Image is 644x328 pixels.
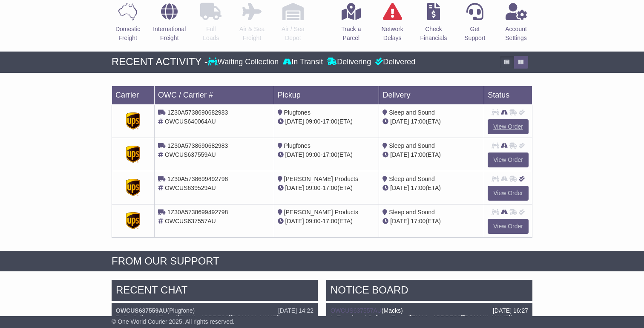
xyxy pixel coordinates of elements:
[126,212,141,229] img: GetCarrierServiceDarkLogo
[284,109,310,116] span: Plugfones
[115,25,140,43] p: Domestic Freight
[285,184,304,191] span: [DATE]
[331,314,513,321] span: In Transit and Delivery Team ([EMAIL_ADDRESS][DOMAIN_NAME])
[116,307,167,314] a: OWCUS637559AU
[167,209,228,216] span: 1Z30A5738699492798
[153,25,186,43] p: International Freight
[488,219,529,234] a: View Order
[331,307,528,314] div: ( )
[239,25,264,43] p: Air & Sea Freight
[411,218,425,224] span: 17:00
[284,142,310,149] span: Plugfones
[167,176,228,182] span: 1Z30A5738699492798
[325,58,373,67] div: Delivering
[382,117,480,126] div: (ETA)
[278,117,376,126] div: - (ETA)
[382,150,480,159] div: (ETA)
[322,218,337,224] span: 17:00
[389,176,434,182] span: Sleep and Sound
[373,58,415,67] div: Delivered
[384,307,401,314] span: Macks
[208,58,281,67] div: Waiting Collection
[152,3,186,47] a: InternationalFreight
[306,218,321,224] span: 09:00
[464,25,485,43] p: Get Support
[326,280,532,303] div: NOTICE BOARD
[306,118,321,125] span: 09:00
[274,86,379,104] td: Pickup
[284,209,358,216] span: [PERSON_NAME] Products
[382,184,480,193] div: (ETA)
[169,307,193,314] span: Plugfone
[390,118,409,125] span: [DATE]
[390,218,409,224] span: [DATE]
[322,151,337,158] span: 17:00
[381,3,404,47] a: NetworkDelays
[165,184,216,191] span: OWCUS639529AU
[278,217,376,226] div: - (ETA)
[322,184,337,191] span: 17:00
[411,118,425,125] span: 17:00
[200,25,221,43] p: Full Loads
[165,118,216,125] span: OWCUS640064AU
[411,151,425,158] span: 17:00
[420,3,447,47] a: CheckFinancials
[306,151,321,158] span: 09:00
[488,119,529,134] a: View Order
[389,142,434,149] span: Sleep and Sound
[112,280,318,303] div: RECENT CHAT
[390,151,409,158] span: [DATE]
[382,217,480,226] div: (ETA)
[278,184,376,193] div: - (ETA)
[488,152,529,167] a: View Order
[382,25,403,43] p: Network Delays
[505,3,527,47] a: AccountSettings
[126,179,141,196] img: GetCarrierServiceDarkLogo
[112,86,155,104] td: Carrier
[505,25,527,43] p: Account Settings
[379,86,484,104] td: Delivery
[390,184,409,191] span: [DATE]
[484,86,532,104] td: Status
[165,218,216,224] span: OWCUS637557AU
[331,307,382,314] a: OWCUS637557AU
[285,118,304,125] span: [DATE]
[411,184,425,191] span: 17:00
[167,142,228,149] span: 1Z30A5738690682983
[116,307,313,314] div: ( )
[464,3,486,47] a: GetSupport
[116,314,280,321] span: To Be Collected Team ([EMAIL_ADDRESS][DOMAIN_NAME])
[112,56,208,68] div: RECENT ACTIVITY -
[493,307,528,314] div: [DATE] 16:27
[278,307,313,314] div: [DATE] 14:22
[126,146,141,163] img: GetCarrierServiceDarkLogo
[322,118,337,125] span: 17:00
[341,25,361,43] p: Track a Parcel
[112,255,532,268] div: FROM OUR SUPPORT
[165,151,216,158] span: OWCUS637559AU
[282,25,305,43] p: Air / Sea Depot
[389,109,434,116] span: Sleep and Sound
[112,318,235,325] span: © One World Courier 2025. All rights reserved.
[341,3,361,47] a: Track aParcel
[278,150,376,159] div: - (ETA)
[285,151,304,158] span: [DATE]
[126,112,141,129] img: GetCarrierServiceDarkLogo
[115,3,141,47] a: DomesticFreight
[281,58,325,67] div: In Transit
[306,184,321,191] span: 09:00
[420,25,447,43] p: Check Financials
[488,186,529,201] a: View Order
[389,209,434,216] span: Sleep and Sound
[284,176,358,182] span: [PERSON_NAME] Products
[155,86,274,104] td: OWC / Carrier #
[285,218,304,224] span: [DATE]
[167,109,228,116] span: 1Z30A5738690682983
